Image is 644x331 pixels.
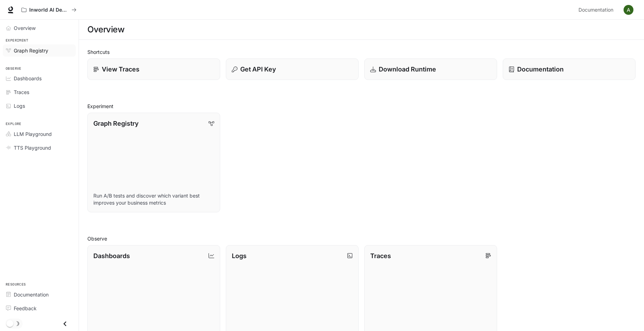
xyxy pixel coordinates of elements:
[232,251,247,261] p: Logs
[3,86,76,98] a: Traces
[576,3,619,17] a: Documentation
[3,100,76,112] a: Logs
[93,119,138,128] p: Graph Registry
[14,24,36,32] span: Overview
[3,288,76,301] a: Documentation
[87,58,220,80] a: View Traces
[578,6,613,14] span: Documentation
[3,44,76,57] a: Graph Registry
[364,58,497,80] a: Download Runtime
[226,58,359,80] button: Get API Key
[93,251,130,261] p: Dashboards
[29,7,69,13] p: Inworld AI Demos
[14,88,29,96] span: Traces
[3,142,76,154] a: TTS Playground
[370,251,391,261] p: Traces
[87,113,220,212] a: Graph RegistryRun A/B tests and discover which variant best improves your business metrics
[18,3,80,17] button: All workspaces
[6,319,13,327] span: Dark mode toggle
[3,22,76,34] a: Overview
[14,75,42,82] span: Dashboards
[87,23,124,37] h1: Overview
[14,305,37,312] span: Feedback
[503,58,636,80] a: Documentation
[14,47,48,54] span: Graph Registry
[14,102,25,110] span: Logs
[379,64,436,74] p: Download Runtime
[87,102,636,110] h2: Experiment
[3,72,76,85] a: Dashboards
[14,291,49,298] span: Documentation
[517,64,564,74] p: Documentation
[621,3,636,17] button: User avatar
[14,144,51,151] span: TTS Playground
[57,317,73,331] button: Close drawer
[624,5,633,15] img: User avatar
[93,192,214,206] p: Run A/B tests and discover which variant best improves your business metrics
[3,302,76,314] a: Feedback
[87,48,636,56] h2: Shortcuts
[3,128,76,140] a: LLM Playground
[87,235,636,242] h2: Observe
[14,130,52,138] span: LLM Playground
[102,64,140,74] p: View Traces
[240,64,276,74] p: Get API Key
